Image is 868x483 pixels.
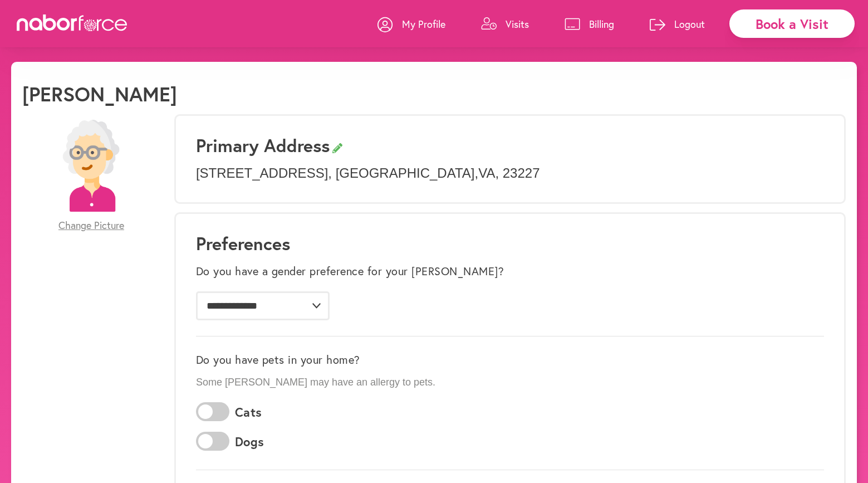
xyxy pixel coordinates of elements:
[196,135,824,156] h3: Primary Address
[196,165,824,182] p: [STREET_ADDRESS] , [GEOGRAPHIC_DATA] , VA , 23227
[196,377,824,389] p: Some [PERSON_NAME] may have an allergy to pets.
[377,7,445,41] a: My Profile
[650,7,705,41] a: Logout
[481,7,529,41] a: Visits
[58,219,124,232] span: Change Picture
[235,405,262,419] label: Cats
[589,17,614,31] p: Billing
[196,265,504,278] label: Do you have a gender preference for your [PERSON_NAME]?
[196,233,824,254] h1: Preferences
[402,17,445,31] p: My Profile
[45,120,137,212] img: efc20bcf08b0dac87679abea64c1faab.png
[196,353,360,367] label: Do you have pets in your home?
[729,9,855,38] div: Book a Visit
[22,82,177,106] h1: [PERSON_NAME]
[506,17,529,31] p: Visits
[674,17,705,31] p: Logout
[235,435,264,449] label: Dogs
[565,7,614,41] a: Billing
